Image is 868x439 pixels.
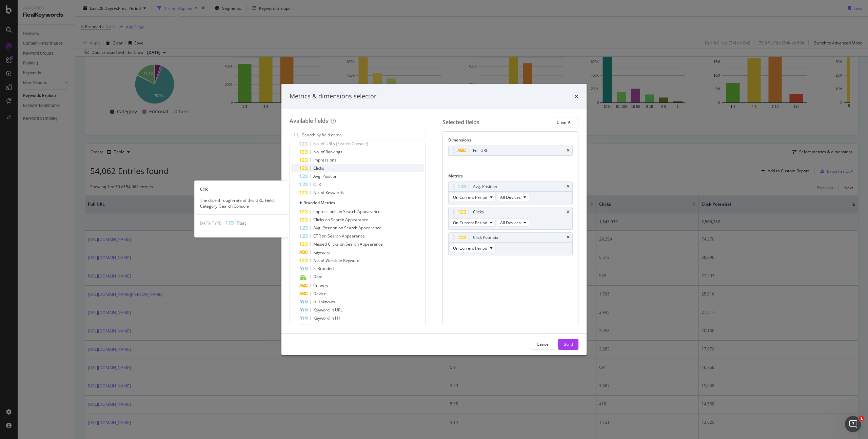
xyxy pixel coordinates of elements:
[574,92,578,101] div: times
[497,218,529,227] button: All Devices
[558,339,578,350] button: Build
[450,244,496,252] button: On Current Period
[313,217,368,223] span: Clicks on Search Appearance
[473,234,499,241] div: Click Potential
[450,193,496,201] button: On Current Period
[313,157,336,163] span: Impressions
[453,245,487,251] span: On Current Period
[551,117,578,128] button: Clear All
[500,194,521,200] span: All Devices
[313,149,342,155] span: No. of Rankings
[313,233,365,239] span: CTR on Search Appearance
[448,182,573,204] div: Avg. PositiontimesOn Current PeriodAll Devices
[313,307,342,313] span: Keyword in URL
[313,291,326,297] span: Device
[281,84,587,355] div: modal
[448,137,573,146] div: Dimensions
[290,92,376,101] div: Metrics & dimensions selector
[313,241,383,247] span: Missed Clicks on Search Appearance
[557,119,573,125] div: Clear All
[473,147,488,154] div: Full URL
[448,207,573,230] div: ClickstimesOn Current PeriodAll Devices
[313,182,321,187] span: CTR
[195,186,289,192] div: CTR
[567,235,570,240] div: times
[450,218,496,227] button: On Current Period
[313,225,381,231] span: Avg. Position on Search Appearance
[497,193,529,201] button: All Devices
[564,341,573,347] div: Build
[473,209,484,215] div: Clicks
[313,266,334,271] span: Is Branded
[448,146,573,156] div: Full URLtimes
[473,183,497,190] div: Avg. Position
[313,283,328,288] span: Country
[313,274,322,280] span: Date
[453,220,487,226] span: On Current Period
[448,173,573,182] div: Metrics
[567,210,570,214] div: times
[448,232,573,255] div: Click PotentialtimesOn Current Period
[313,315,340,321] span: Keyword in H1
[313,165,324,171] span: Clicks
[313,209,380,214] span: Impressions on Search Appearance
[313,249,330,255] span: Keyword
[531,339,555,350] button: Cancel
[313,173,337,179] span: Avg. Position
[500,220,521,226] span: All Devices
[453,194,487,200] span: On Current Period
[313,257,359,263] span: No. of Words in Keyword
[195,197,289,209] div: The click-through-rate of this URL. Field Category: Search Console
[567,149,570,153] div: times
[313,299,335,305] span: Is Unknown
[845,416,861,432] iframe: Intercom live chat
[567,185,570,189] div: times
[859,416,864,421] span: 1
[301,130,424,140] input: Search by field name
[303,200,335,206] span: Branded Metrics
[290,117,328,125] div: Available fields
[313,141,368,147] span: No. of URLs (Search Console)
[313,190,344,195] span: No. of Keywords
[537,341,550,347] div: Cancel
[442,118,479,126] div: Selected fields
